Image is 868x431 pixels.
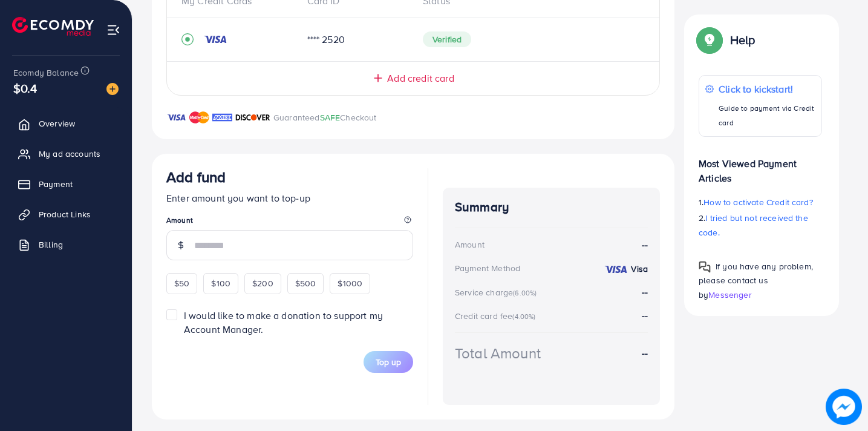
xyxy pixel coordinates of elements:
img: credit [604,265,628,274]
span: I tried but not received the code. [699,212,808,239]
span: Billing [39,239,63,251]
span: Top up [376,356,401,368]
legend: Amount [166,215,413,230]
span: Payment [39,178,73,190]
img: Popup guide [699,261,711,273]
img: brand [235,110,270,125]
strong: -- [642,346,648,360]
strong: -- [642,309,648,322]
svg: record circle [181,33,194,45]
h4: Summary [455,200,648,215]
span: SAFE [320,111,341,123]
span: $0.4 [13,79,38,97]
a: Billing [9,232,123,257]
p: Help [730,33,755,47]
a: Overview [9,111,123,136]
span: Ecomdy Balance [13,67,79,79]
a: My ad accounts [9,142,123,166]
div: Amount [455,239,485,251]
strong: -- [642,238,648,252]
p: Guaranteed Checkout [273,110,377,125]
img: image [826,389,862,425]
span: Overview [39,117,75,130]
div: Payment Method [455,262,520,274]
span: My ad accounts [39,148,100,160]
span: How to activate Credit card? [703,196,812,208]
p: 2. [699,211,822,240]
p: Enter amount you want to top-up [166,191,413,205]
span: Verified [423,31,471,47]
a: Payment [9,172,123,196]
span: $100 [211,277,230,289]
button: Top up [364,351,413,373]
span: Product Links [39,208,91,220]
small: (4.00%) [512,312,535,321]
img: brand [189,110,209,125]
div: Total Amount [455,343,541,364]
span: $200 [252,277,273,289]
img: brand [166,110,186,125]
span: Add credit card [387,71,454,85]
a: Product Links [9,202,123,226]
div: Credit card fee [455,310,540,322]
span: $500 [295,277,316,289]
strong: Visa [631,263,648,275]
span: $50 [174,277,189,289]
h3: Add fund [166,168,226,186]
small: (6.00%) [513,288,537,298]
p: Most Viewed Payment Articles [699,146,822,185]
div: Service charge [455,286,540,298]
img: credit [203,35,227,44]
p: 1. [699,195,822,209]
img: brand [212,110,232,125]
p: Click to kickstart! [719,82,815,96]
img: image [106,83,119,95]
p: Guide to payment via Credit card [719,101,815,130]
span: If you have any problem, please contact us by [699,260,813,300]
span: Messenger [708,288,751,300]
span: I would like to make a donation to support my Account Manager. [184,309,383,336]
span: $1000 [338,277,362,289]
img: menu [106,23,120,37]
img: Popup guide [699,29,720,51]
strong: -- [642,285,648,298]
img: logo [12,17,94,36]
